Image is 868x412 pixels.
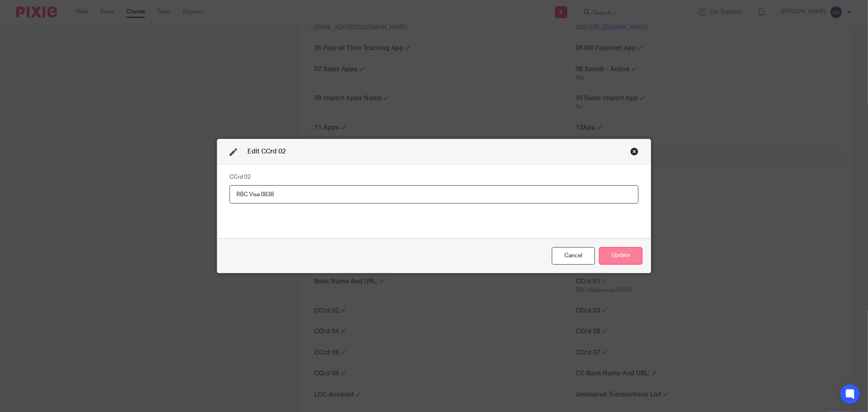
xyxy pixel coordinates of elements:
[247,148,286,155] span: Edit CCrd 02
[552,247,595,265] div: Close this dialog window
[599,247,643,265] button: Update
[630,147,638,156] div: Close this dialog window
[230,173,251,181] label: CCrd 02
[230,185,638,204] input: CCrd 02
